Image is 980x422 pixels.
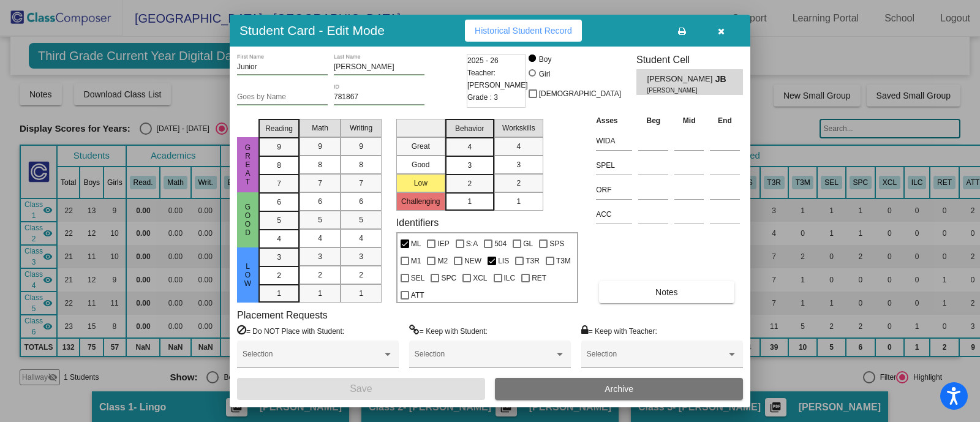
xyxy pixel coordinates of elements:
[647,73,715,86] span: [PERSON_NAME]
[538,54,552,65] div: Boy
[277,178,281,189] span: 7
[411,236,421,251] span: ML
[523,236,533,251] span: GL
[504,271,516,285] span: ILC
[318,214,322,225] span: 5
[539,86,621,101] span: [DEMOGRAPHIC_DATA]
[277,215,281,226] span: 5
[334,93,424,102] input: Enter ID
[495,378,743,400] button: Archive
[596,132,632,150] input: assessment
[596,205,632,224] input: assessment
[596,156,632,175] input: assessment
[441,271,456,285] span: SPC
[237,378,485,400] button: Save
[526,254,540,268] span: T3R
[473,271,487,285] span: XCL
[502,122,535,134] span: Workskills
[467,141,472,153] span: 4
[359,251,363,262] span: 3
[707,114,743,127] th: End
[243,143,254,186] span: Great
[647,86,706,95] span: [PERSON_NAME]
[556,254,571,268] span: T3M
[359,288,363,299] span: 1
[359,269,363,281] span: 2
[318,251,322,262] span: 3
[516,196,521,207] span: 1
[318,196,322,207] span: 6
[239,23,385,38] h3: Student Card - Edit Mode
[437,236,449,251] span: IEP
[350,383,372,394] span: Save
[593,114,635,127] th: Asses
[516,141,521,152] span: 4
[318,159,322,170] span: 8
[516,159,521,170] span: 3
[437,254,448,268] span: M2
[467,55,499,67] span: 2025 - 26
[409,325,488,337] label: = Keep with Student:
[359,214,363,225] span: 5
[359,196,363,207] span: 6
[265,123,293,134] span: Reading
[455,123,484,134] span: Behavior
[411,288,424,303] span: ATT
[243,203,254,237] span: Good
[655,287,678,297] span: Notes
[596,181,632,199] input: assessment
[359,233,363,244] span: 4
[532,271,546,285] span: RET
[467,160,472,171] span: 3
[467,196,472,207] span: 1
[466,236,478,251] span: S:A
[581,325,657,337] label: = Keep with Teacher:
[494,236,507,251] span: 504
[411,271,425,285] span: SEL
[464,254,481,268] span: NEW
[277,160,281,171] span: 8
[243,262,254,288] span: Low
[475,26,572,36] span: Historical Student Record
[671,114,707,127] th: Mid
[605,384,633,394] span: Archive
[396,217,439,228] label: Identifiers
[277,233,281,244] span: 4
[277,197,281,208] span: 6
[549,236,564,251] span: SPS
[237,93,328,102] input: goes by name
[359,159,363,170] span: 8
[277,270,281,281] span: 2
[516,178,521,189] span: 2
[599,281,734,303] button: Notes
[635,114,671,127] th: Beg
[359,178,363,189] span: 7
[318,141,322,152] span: 9
[237,325,344,337] label: = Do NOT Place with Student:
[312,122,328,134] span: Math
[636,54,743,66] h3: Student Cell
[277,288,281,299] span: 1
[359,141,363,152] span: 9
[467,67,528,91] span: Teacher: [PERSON_NAME]
[277,252,281,263] span: 3
[318,269,322,281] span: 2
[411,254,421,268] span: M1
[318,288,322,299] span: 1
[318,233,322,244] span: 4
[467,178,472,189] span: 2
[715,73,733,86] span: JB
[350,122,372,134] span: Writing
[467,91,498,104] span: Grade : 3
[318,178,322,189] span: 7
[498,254,509,268] span: LIS
[538,69,551,80] div: Girl
[237,309,328,321] label: Placement Requests
[465,20,582,42] button: Historical Student Record
[277,141,281,153] span: 9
